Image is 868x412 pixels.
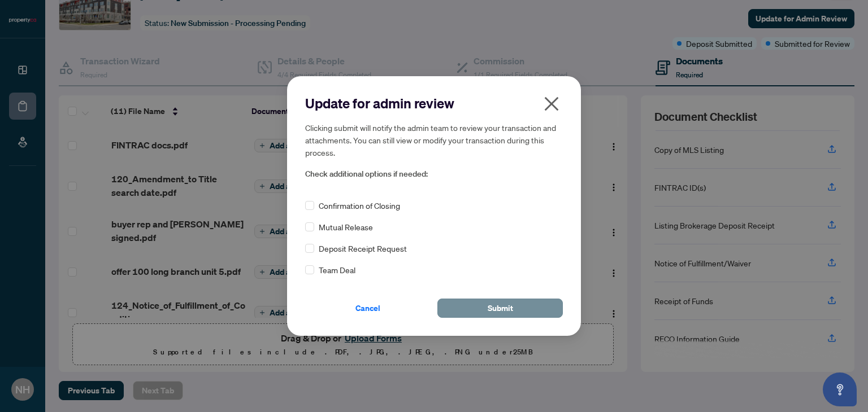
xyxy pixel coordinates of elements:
h5: Clicking submit will notify the admin team to review your transaction and attachments. You can st... [305,121,563,159]
h2: Update for admin review [305,94,563,112]
span: Team Deal [319,264,355,276]
span: close [542,95,561,113]
span: Deposit Receipt Request [319,242,407,255]
span: Check additional options if needed: [305,168,563,181]
span: Mutual Release [319,221,373,233]
span: Cancel [355,299,380,317]
button: Submit [437,299,563,318]
span: Confirmation of Closing [319,199,400,212]
span: Submit [488,299,513,317]
button: Open asap [823,372,857,406]
button: Cancel [305,299,431,318]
